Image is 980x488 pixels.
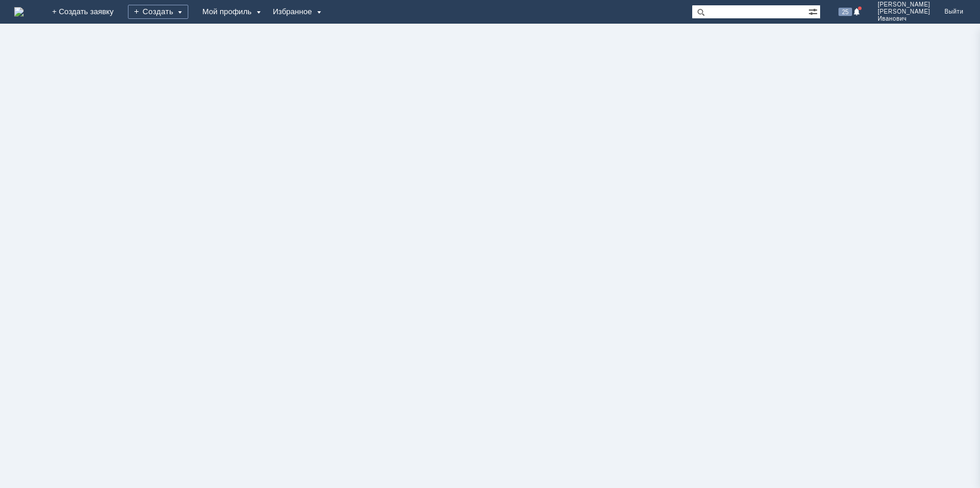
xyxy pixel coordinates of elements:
span: [PERSON_NAME] [878,1,930,8]
span: Иванович [878,15,930,22]
span: [PERSON_NAME] [878,8,930,15]
span: 25 [838,8,852,16]
span: Расширенный поиск [808,5,820,17]
a: Перейти на домашнюю страницу [14,7,24,17]
div: Создать [128,5,188,19]
img: logo [14,7,24,17]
